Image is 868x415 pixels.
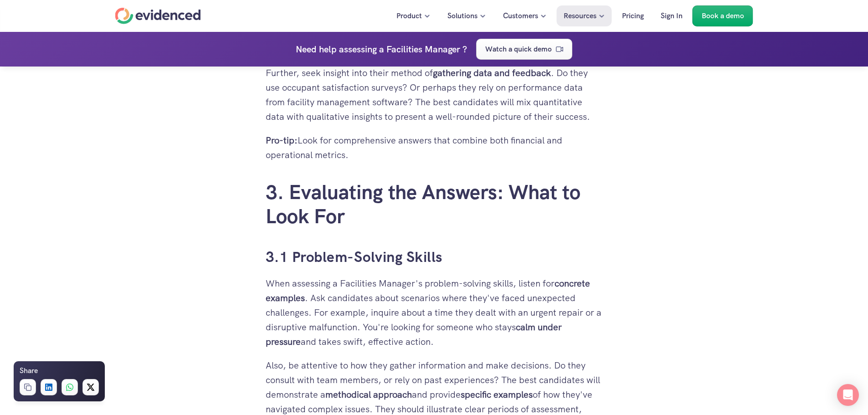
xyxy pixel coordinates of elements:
[661,10,683,22] p: Sign In
[20,365,38,377] h6: Share
[447,10,478,22] p: Solutions
[266,247,603,267] h3: 3.1 Problem-Solving Skills
[379,42,460,56] h4: a Facilities Manager
[476,39,572,60] a: Watch a quick demo
[485,43,552,55] p: Watch a quick demo
[296,42,377,56] p: Need help assessing
[462,42,467,56] h4: ?
[266,276,603,349] p: When assessing a Facilities Manager's problem-solving skills, listen for . Ask candidates about s...
[433,67,551,79] strong: gathering data and feedback
[615,5,651,26] a: Pricing
[837,384,859,406] div: Open Intercom Messenger
[396,10,422,22] p: Product
[654,5,689,26] a: Sign In
[702,10,744,22] p: Book a demo
[115,8,201,24] a: Home
[266,66,603,124] p: Further, seek insight into their method of . Do they use occupant satisfaction surveys? Or perhap...
[325,389,412,400] strong: methodical approach
[266,134,298,146] strong: Pro-tip:
[266,180,603,229] h2: 3. Evaluating the Answers: What to Look For
[564,10,596,22] p: Resources
[693,5,753,26] a: Book a demo
[266,133,603,162] p: Look for comprehensive answers that combine both financial and operational metrics.
[503,10,538,22] p: Customers
[461,389,533,400] strong: specific examples
[622,10,644,22] p: Pricing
